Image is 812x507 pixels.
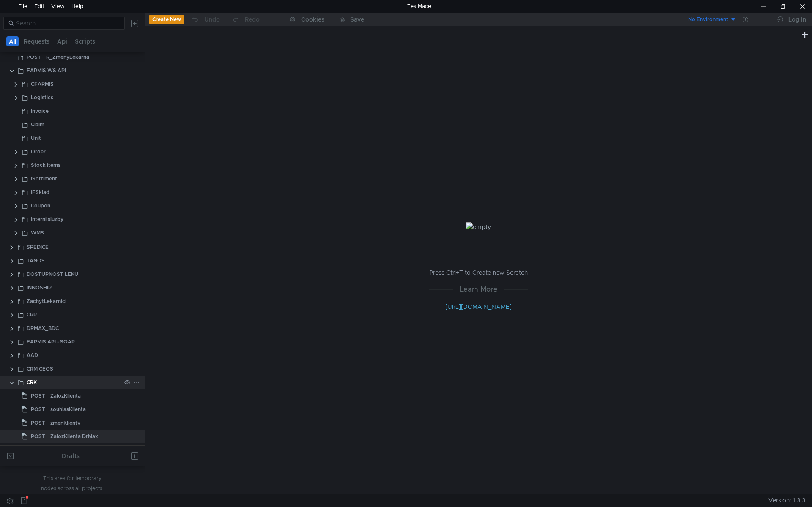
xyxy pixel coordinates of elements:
div: DOSTUPNOST LEKU [27,268,78,281]
div: Redo [245,14,260,25]
div: Save [350,16,364,22]
div: Log In [788,14,806,25]
div: iFSklad [31,186,49,199]
span: POST [31,417,45,429]
div: R_ZmenyLekarna [46,51,89,63]
div: CRP [27,308,37,321]
div: Order [31,145,46,158]
a: [URL][DOMAIN_NAME] [445,303,512,311]
input: Search... [16,19,120,28]
button: Scripts [72,36,98,46]
div: CFARMIS [31,78,54,90]
span: POST [27,51,41,63]
div: souhlasKlienta [50,403,86,416]
button: Requests [21,36,52,46]
div: FARMIS WS API [27,64,66,77]
p: Press Ctrl+T to Create new Scratch [429,267,528,278]
button: Undo [184,13,226,26]
div: INNOSHIP [27,281,52,294]
div: Undo [204,14,220,25]
span: Learn More [453,284,504,294]
div: Claim [31,118,44,131]
div: FARMIS API - SOAP [27,335,75,348]
div: Unit [31,132,41,144]
span: POST [31,390,45,402]
button: Redo [226,13,266,26]
div: Stock items [31,159,60,172]
div: Interni sluzby [31,213,63,226]
div: Cookies [301,14,324,25]
div: Coupon [31,199,50,212]
button: No Environment [678,13,737,26]
img: empty [466,222,491,232]
span: POST [31,403,45,416]
button: All [6,36,19,46]
div: AAD [27,349,38,362]
div: DRMAX_BDC [27,322,59,335]
div: Logistics [31,91,53,104]
div: ZalozKlienta DrMax [50,430,98,443]
div: Drafts [62,451,80,461]
div: No Environment [688,16,728,24]
div: TANOS [27,254,45,267]
div: WMS [31,226,44,239]
div: Invoice [31,105,49,117]
div: ZachytLekarnici [27,295,66,308]
span: POST [31,430,45,443]
div: SPEDICE [27,241,49,253]
div: ZalozKlienta [50,390,81,402]
button: Api [55,36,70,46]
div: CRM CEOS [27,363,53,375]
div: CRK [27,376,37,389]
div: zmenKlienty [50,417,80,429]
span: Version: 1.3.3 [768,494,805,507]
button: Create New [149,15,184,24]
div: iSortiment [31,172,57,185]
